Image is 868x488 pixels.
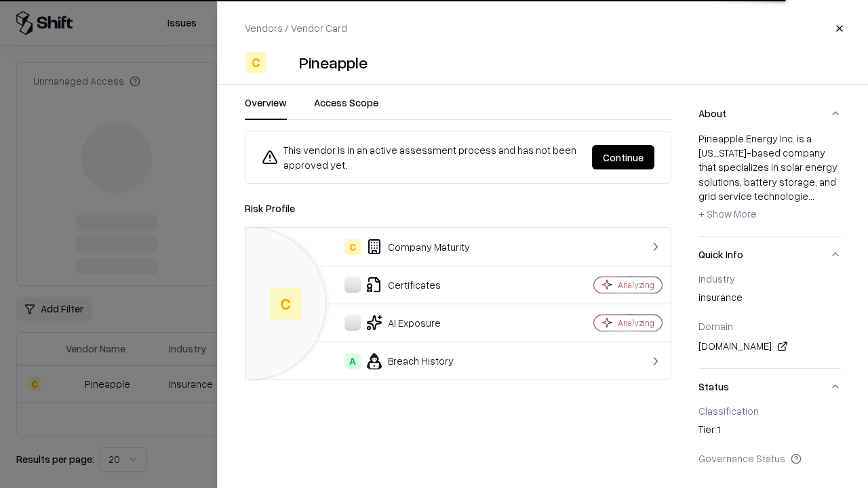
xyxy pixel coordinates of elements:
[245,200,671,216] div: Risk Profile
[245,96,287,120] button: Overview
[698,96,841,131] button: About
[245,52,267,73] div: C
[698,320,841,332] div: Domain
[245,21,347,35] p: Vendors / Vendor Card
[698,237,841,272] button: Quick Info
[698,452,841,464] div: Governance Status
[698,422,841,441] div: Tier 1
[698,203,757,225] button: + Show More
[698,405,841,417] div: Classification
[698,290,841,309] div: insurance
[618,279,654,291] div: Analyzing
[256,277,547,293] div: Certificates
[698,131,841,236] div: About
[808,190,814,202] span: ...
[698,369,841,405] button: Status
[698,272,841,285] div: Industry
[698,207,757,220] span: + Show More
[698,272,841,368] div: Quick Info
[262,142,581,172] div: This vendor is in an active assessment process and has not been approved yet.
[269,287,302,320] div: C
[592,145,654,169] button: Continue
[272,52,294,73] img: Pineapple
[344,239,361,255] div: C
[698,131,841,225] div: Pineapple Energy Inc. is a [US_STATE]-based company that specializes in solar energy solutions, b...
[256,353,547,369] div: Breach History
[344,353,361,369] div: A
[698,338,841,354] div: [DOMAIN_NAME]
[314,96,378,120] button: Access Scope
[256,314,547,331] div: AI Exposure
[299,52,368,73] div: Pineapple
[256,239,547,255] div: Company Maturity
[618,317,654,329] div: Analyzing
